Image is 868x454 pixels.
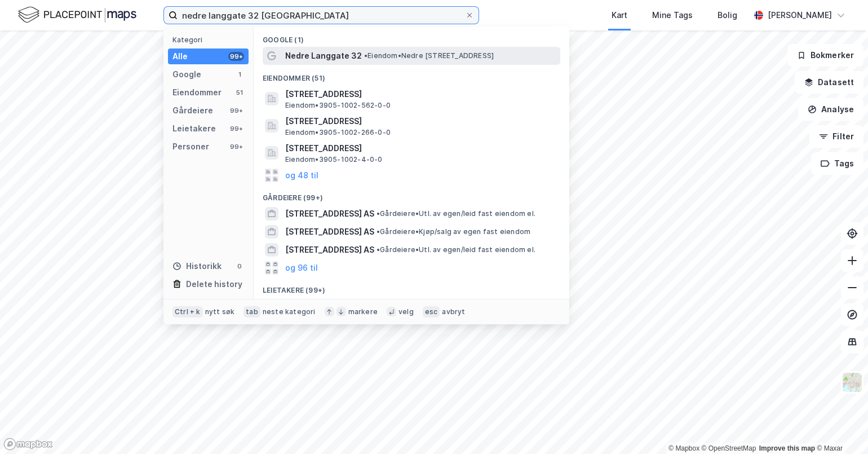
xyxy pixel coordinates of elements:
span: [STREET_ADDRESS] [285,114,556,128]
div: Gårdeiere [172,104,213,117]
div: 1 [235,70,244,79]
div: Delete history [186,277,242,291]
div: Kontrollprogram for chat [812,400,868,454]
span: Eiendom • Nedre [STREET_ADDRESS] [364,51,494,60]
div: Bolig [718,8,737,22]
span: [STREET_ADDRESS] AS [285,243,374,257]
div: esc [423,306,440,318]
div: tab [243,306,260,318]
span: Eiendom • 3905-1002-266-0-0 [285,128,391,137]
button: Analyse [798,98,863,121]
span: Eiendom • 3905-1002-562-0-0 [285,101,391,110]
div: 99+ [228,142,244,151]
div: Gårdeiere (99+) [254,184,569,205]
div: nytt søk [205,307,235,316]
div: Mine Tags [652,8,693,22]
input: Søk på adresse, matrikkel, gårdeiere, leietakere eller personer [178,7,465,24]
iframe: Chat Widget [812,400,868,454]
span: • [377,209,380,218]
span: Gårdeiere • Utl. av egen/leid fast eiendom el. [377,209,535,218]
div: Kategori [172,36,249,44]
div: Google [172,68,201,81]
img: Z [842,372,863,393]
div: Eiendommer (51) [254,65,569,85]
div: Kart [612,8,627,22]
div: neste kategori [263,307,316,316]
div: 99+ [228,124,244,133]
img: logo.f888ab2527a4732fd821a326f86c7f29.svg [18,5,136,25]
a: OpenStreetMap [702,444,756,452]
div: 99+ [228,106,244,115]
div: Ctrl + k [172,306,203,318]
span: [STREET_ADDRESS] AS [285,207,374,221]
span: [STREET_ADDRESS] AS [285,225,374,239]
div: Alle [172,50,188,63]
div: Leietakere (99+) [254,277,569,297]
div: Personer [172,140,209,153]
div: 99+ [228,52,244,61]
div: [PERSON_NAME] [768,8,832,22]
button: og 96 til [285,261,318,275]
span: • [364,51,367,60]
span: Eiendom • 3905-1002-4-0-0 [285,155,383,164]
span: Gårdeiere • Kjøp/salg av egen fast eiendom [377,227,530,236]
a: Mapbox [668,444,699,452]
button: Tags [811,152,863,175]
div: 0 [235,262,244,271]
button: Filter [809,125,863,148]
div: avbryt [442,307,465,316]
a: Improve this map [759,444,815,452]
div: velg [398,307,414,316]
div: Historikk [172,259,222,273]
span: [STREET_ADDRESS] [285,142,556,155]
div: Google (1) [254,27,569,47]
span: [STREET_ADDRESS] [285,87,556,101]
div: Eiendommer [172,86,222,99]
span: Gårdeiere • Utl. av egen/leid fast eiendom el. [377,245,535,254]
div: 51 [235,88,244,97]
span: • [377,245,380,254]
button: og 48 til [285,169,318,182]
span: Nedre Langgate 32 [285,49,362,63]
button: Datasett [795,71,863,94]
a: Mapbox homepage [3,438,53,451]
div: Leietakere [172,122,216,135]
button: Bokmerker [787,44,863,67]
span: • [377,227,380,236]
div: markere [348,307,378,316]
